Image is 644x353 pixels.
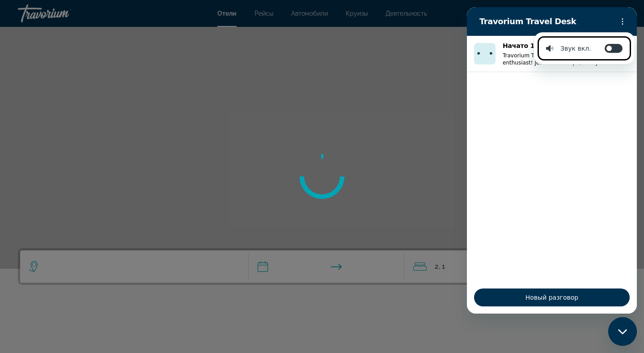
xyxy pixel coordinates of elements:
iframe: Окно обмена сообщениями [467,7,637,314]
iframe: Кнопка, открывающая окно обмена сообщениями; идет разговор [608,317,637,346]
